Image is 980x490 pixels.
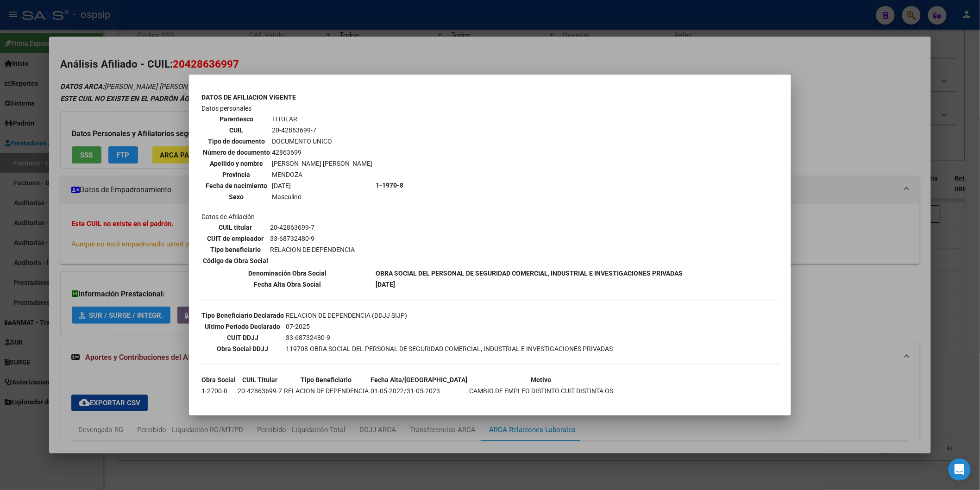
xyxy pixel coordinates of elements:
[201,94,296,101] b: DATOS DE AFILIACION VIGENTE
[202,222,269,232] th: CUIL titular
[376,281,395,288] b: [DATE]
[201,310,284,320] th: Tipo Beneficiario Declarado
[202,158,270,169] th: Apellido y nombre
[271,181,373,191] td: [DATE]
[237,386,283,396] td: 20-42863699-7
[270,245,355,255] td: RELACION DE DEPENDENCIA
[202,256,269,266] th: Código de Obra Social
[270,233,355,244] td: 33-68732480-9
[201,333,284,343] th: CUIT DDJJ
[201,268,374,278] th: Denominación Obra Social
[202,125,270,135] th: CUIL
[271,147,373,157] td: 42863699
[271,114,373,124] td: TITULAR
[370,386,468,396] td: 01-05-2022/31-05-2023
[202,233,269,244] th: CUIT de empleador
[201,386,236,396] td: 1-2700-0
[370,375,468,385] th: Fecha Alta/[GEOGRAPHIC_DATA]
[285,344,613,354] td: 119708-OBRA SOCIAL DEL PERSONAL DE SEGURIDAD COMERCIAL, INDUSTRIAL E INVESTIGACIONES PRIVADAS
[270,222,355,232] td: 20-42863699-7
[201,375,236,385] th: Obra Social
[376,182,403,189] b: 1-1970-8
[285,310,613,320] td: RELACION DE DEPENDENCIA (DDJJ SIJP)
[202,136,270,146] th: Tipo de documento
[202,147,270,157] th: Número de documento
[271,136,373,146] td: DOCUMENTO UNICO
[285,321,613,332] td: 07-2025
[271,192,373,202] td: Masculino
[469,386,614,396] td: CAMBIO DE EMPLEO DISTINTO CUIT DISTINTA OS
[237,375,283,385] th: CUIL Titular
[283,375,369,385] th: Tipo Beneficiario
[201,279,374,289] th: Fecha Alta Obra Social
[271,125,373,135] td: 20-42863699-7
[469,375,614,385] th: Motivo
[271,158,373,169] td: [PERSON_NAME] [PERSON_NAME]
[202,114,270,124] th: Parentesco
[283,386,369,396] td: RELACION DE DEPENDENCIA
[271,170,373,180] td: MENDOZA
[201,344,284,354] th: Obra Social DDJJ
[949,459,971,481] div: Open Intercom Messenger
[202,192,270,202] th: Sexo
[376,270,683,277] b: OBRA SOCIAL DEL PERSONAL DE SEGURIDAD COMERCIAL, INDUSTRIAL E INVESTIGACIONES PRIVADAS
[201,103,374,267] td: Datos personales Datos de Afiliación
[201,321,284,332] th: Ultimo Período Declarado
[202,181,270,191] th: Fecha de nacimiento
[285,333,613,343] td: 33-68732480-9
[202,170,270,180] th: Provincia
[202,245,269,255] th: Tipo beneficiario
